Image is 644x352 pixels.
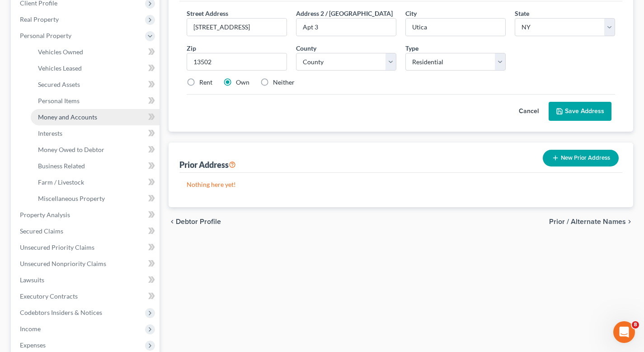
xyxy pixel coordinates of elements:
[20,309,102,316] span: Codebtors Insiders & Notices
[31,109,160,125] a: Money and Accounts
[38,64,82,72] span: Vehicles Leased
[273,78,295,87] label: Neither
[187,180,615,189] p: Nothing here yet!
[20,227,63,235] span: Secured Claims
[20,325,41,333] span: Income
[31,142,160,158] a: Money Owed to Debtor
[405,43,418,53] label: Type
[509,102,549,120] button: Cancel
[20,15,59,23] span: Real Property
[187,53,287,71] input: XXXXX
[13,223,160,239] a: Secured Claims
[20,341,46,349] span: Expenses
[549,218,633,225] button: Prior / Alternate Names chevron_right
[187,44,196,52] span: Zip
[406,19,505,36] input: Enter city...
[13,288,160,304] a: Executory Contracts
[296,44,316,52] span: County
[179,159,236,170] div: Prior Address
[169,218,176,225] i: chevron_left
[13,256,160,272] a: Unsecured Nonpriority Claims
[169,218,221,225] button: chevron_left Debtor Profile
[296,9,393,18] label: Address 2 / [GEOGRAPHIC_DATA]
[38,113,97,121] span: Money and Accounts
[20,292,78,300] span: Executory Contracts
[38,81,80,88] span: Secured Assets
[187,19,287,36] input: Enter street address
[187,10,228,17] span: Street Address
[296,19,396,36] input: --
[31,93,160,109] a: Personal Items
[236,78,249,87] label: Own
[31,76,160,93] a: Secured Assets
[38,48,83,56] span: Vehicles Owned
[31,158,160,174] a: Business Related
[626,218,633,225] i: chevron_right
[176,218,221,225] span: Debtor Profile
[31,125,160,142] a: Interests
[543,150,619,166] button: New Prior Address
[20,211,70,219] span: Property Analysis
[20,32,71,39] span: Personal Property
[38,178,84,186] span: Farm / Livestock
[38,129,62,137] span: Interests
[405,10,417,17] span: City
[20,260,106,267] span: Unsecured Nonpriority Claims
[515,10,529,17] span: State
[31,190,160,207] a: Miscellaneous Property
[38,195,105,202] span: Miscellaneous Property
[38,146,104,153] span: Money Owed to Debtor
[20,243,94,251] span: Unsecured Priority Claims
[549,102,611,121] button: Save Address
[549,218,626,225] span: Prior / Alternate Names
[38,97,80,105] span: Personal Items
[31,174,160,190] a: Farm / Livestock
[13,272,160,288] a: Lawsuits
[38,162,85,170] span: Business Related
[31,44,160,60] a: Vehicles Owned
[20,276,44,284] span: Lawsuits
[199,78,212,87] label: Rent
[31,60,160,76] a: Vehicles Leased
[13,207,160,223] a: Property Analysis
[613,321,635,343] iframe: Intercom live chat
[13,239,160,256] a: Unsecured Priority Claims
[632,321,639,328] span: 8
